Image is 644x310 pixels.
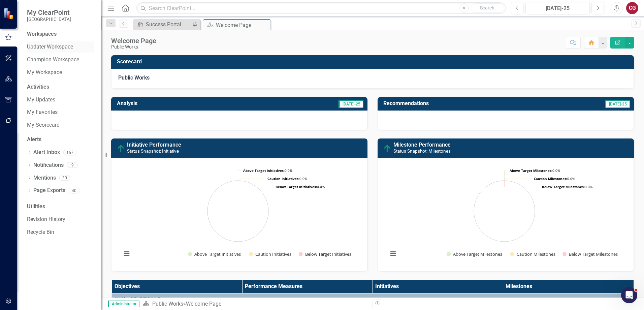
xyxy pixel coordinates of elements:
[67,162,78,168] div: 9
[621,287,637,303] iframe: Intercom live chat
[27,108,94,116] a: My Favorites
[122,249,131,258] button: View chart menu, Chart
[27,17,71,22] small: [GEOGRAPHIC_DATA]
[33,187,65,194] a: Page Exports
[111,37,156,44] div: Welcome Page
[480,5,494,10] span: Search
[447,251,503,257] button: Show Above Target Milestones
[117,59,631,65] h3: Scorecard
[243,168,285,173] tspan: Above Target Initiatives:
[383,145,391,153] img: Above Target
[33,149,60,156] a: Alert Inbox
[605,100,630,108] span: [DATE]-25
[127,148,179,154] small: Status Snapshot: Initiative
[27,8,71,17] span: My ClearPoint
[146,20,190,29] div: Success Portal
[243,168,292,173] text: 0.0%
[117,145,125,153] img: Above Target
[27,136,94,144] div: Alerts
[299,251,352,257] button: Show Below Target Initiatives
[33,161,64,169] a: Notifications
[471,3,504,13] button: Search
[276,184,317,189] tspan: Below Target Initiatives:
[383,100,542,106] h3: Recommendations
[59,175,70,181] div: 30
[542,184,585,189] tspan: Below Target Milestones:
[276,184,325,189] text: 0.0%
[127,142,181,148] a: Initiative Performance
[27,83,94,91] div: Activities
[542,184,592,189] text: 0.0%
[393,142,451,148] a: Milestone Performance
[267,176,299,181] tspan: Caution Initiatives:
[339,100,363,108] span: [DATE]-25
[626,2,638,14] button: CG
[27,43,94,51] a: Updater Workspace
[385,163,624,264] svg: Interactive chart
[135,20,190,29] a: Success Portal
[525,2,590,14] button: [DATE]-25
[152,301,183,307] a: Public Works
[27,96,94,104] a: My Updates
[249,251,291,257] button: Show Caution Initiatives
[118,74,150,81] strong: Public Works
[117,100,227,106] h3: Analysis
[385,163,627,264] div: Chart. Highcharts interactive chart.
[534,176,567,181] tspan: Caution Milestones:
[510,168,560,173] text: 0.0%
[510,251,555,257] button: Show Caution Milestones
[111,44,156,50] div: Public Works
[108,301,139,307] span: Administrator
[510,168,552,173] tspan: Above Target Milestones:
[528,4,587,12] div: [DATE]-25
[118,163,360,264] div: Chart. Highcharts interactive chart.
[188,251,241,257] button: Show Above Target Initiatives
[3,7,15,19] img: ClearPoint Strategy
[27,216,94,223] a: Revision History
[534,176,575,181] text: 0.0%
[143,300,367,308] div: »
[118,163,358,264] svg: Interactive chart
[63,150,76,155] div: 157
[216,21,269,29] div: Welcome Page
[27,30,57,38] div: Workspaces
[33,174,56,182] a: Mentions
[388,249,398,258] button: View chart menu, Chart
[115,296,630,302] div: Strategic Priorities
[186,301,221,307] div: Welcome Page
[267,176,307,181] text: 0.0%
[27,56,94,64] a: Champion Workspace
[69,188,79,194] div: 40
[562,251,618,257] button: Show Below Target Milestones
[27,121,94,129] a: My Scorecard
[393,148,451,154] small: Status Snapshot: Milestones
[136,2,506,14] input: Search ClearPoint...
[27,69,94,76] a: My Workspace
[27,203,94,211] div: Utilities
[27,228,94,236] a: Recycle Bin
